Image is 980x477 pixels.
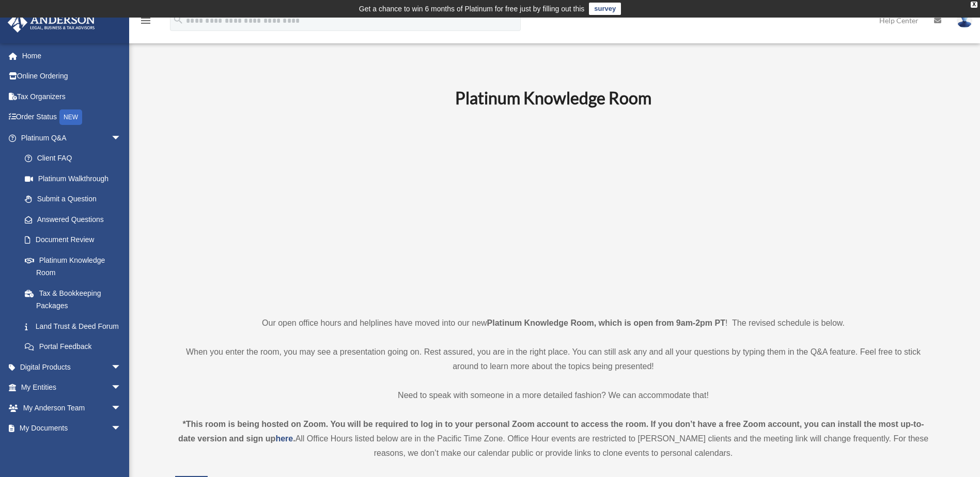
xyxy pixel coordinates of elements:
[275,434,293,443] a: here
[455,88,651,108] b: Platinum Knowledge Room
[14,250,132,283] a: Platinum Knowledge Room
[293,434,295,443] strong: .
[7,438,137,459] a: Online Learningarrow_drop_down
[398,122,708,297] iframe: 231110_Toby_KnowledgeRoom
[175,345,932,374] p: When you enter the room, you may see a presentation going on. Rest assured, you are in the right ...
[173,14,184,25] i: search
[14,168,137,189] a: Platinum Walkthrough
[14,148,137,169] a: Client FAQ
[111,418,132,439] span: arrow_drop_down
[971,2,977,8] div: close
[7,418,137,439] a: My Documentsarrow_drop_down
[175,388,932,403] p: Need to speak with someone in a more detailed fashion? We can accommodate that!
[175,316,932,330] p: Our open office hours and helplines have moved into our new ! The revised schedule is below.
[487,319,725,327] strong: Platinum Knowledge Room, which is open from 9am-2pm PT
[7,86,137,107] a: Tax Organizers
[139,18,152,27] a: menu
[111,357,132,378] span: arrow_drop_down
[111,397,132,419] span: arrow_drop_down
[14,283,137,316] a: Tax & Bookkeeping Packages
[7,357,137,377] a: Digital Productsarrow_drop_down
[111,438,132,459] span: arrow_drop_down
[111,377,132,399] span: arrow_drop_down
[359,3,585,15] div: Get a chance to win 6 months of Platinum for free just by filling out this
[139,14,152,27] i: menu
[111,128,132,149] span: arrow_drop_down
[175,417,932,460] div: All Office Hours listed below are in the Pacific Time Zone. Office Hour events are restricted to ...
[7,128,137,148] a: Platinum Q&Aarrow_drop_down
[14,209,137,230] a: Answered Questions
[957,13,972,28] img: User Pic
[7,66,137,87] a: Online Ordering
[14,189,137,210] a: Submit a Question
[14,316,137,337] a: Land Trust & Deed Forum
[7,377,137,398] a: My Entitiesarrow_drop_down
[59,109,82,125] div: NEW
[589,3,621,15] a: survey
[7,397,137,418] a: My Anderson Teamarrow_drop_down
[14,230,137,250] a: Document Review
[14,337,137,357] a: Portal Feedback
[7,45,137,66] a: Home
[178,420,924,443] strong: *This room is being hosted on Zoom. You will be required to log in to your personal Zoom account ...
[7,107,137,128] a: Order StatusNEW
[5,12,98,33] img: Anderson Advisors Platinum Portal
